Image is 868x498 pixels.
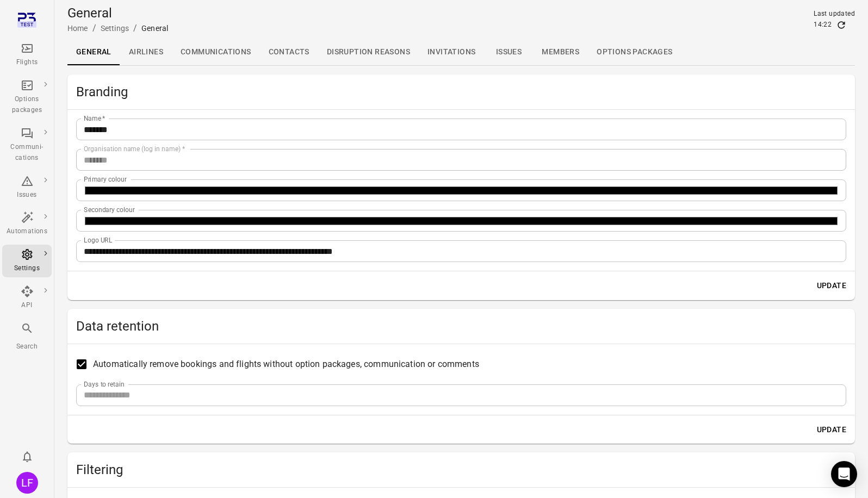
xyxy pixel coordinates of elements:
div: Settings [7,263,47,274]
a: Communications [172,39,260,65]
a: General [67,39,120,65]
a: Invitations [419,39,484,65]
a: Automations [2,208,52,240]
h1: General [67,4,168,22]
div: Open Intercom Messenger [831,461,857,487]
a: Flights [2,39,52,71]
div: Last updated [814,9,855,20]
button: Update [813,276,851,296]
div: 14:22 [814,20,832,30]
label: Secondary colour [84,205,135,214]
a: API [2,282,52,314]
div: Automations [7,226,47,237]
button: Luis Figueirido [12,468,42,498]
a: Contacts [260,39,318,65]
li: / [133,22,137,35]
li: / [92,22,96,35]
div: Local navigation [67,39,855,65]
div: Issues [7,190,47,201]
button: Search [2,319,52,355]
h2: Filtering [76,461,846,478]
label: Primary colour [84,175,127,184]
a: Issues [484,39,533,65]
a: Options packages [588,39,681,65]
a: Home [67,24,88,33]
h2: Data retention [76,318,846,335]
label: Days to retain [84,379,125,389]
a: Issues [2,171,52,204]
div: LF [16,472,38,494]
a: Settings [2,245,52,277]
div: API [7,300,47,311]
div: Options packages [7,94,47,116]
div: Communi-cations [7,142,47,164]
label: Logo URL [84,235,113,245]
button: Notifications [16,446,38,468]
span: Automatically remove bookings and flights without option packages, communication or comments [93,358,479,371]
label: Organisation name (log in name) [84,144,185,153]
a: Communi-cations [2,123,52,167]
a: Options packages [2,76,52,119]
label: Name [84,114,106,123]
a: Disruption reasons [318,39,419,65]
button: Update [813,420,851,440]
div: General [141,23,168,34]
button: Refresh data [836,20,847,30]
a: Members [533,39,588,65]
div: Flights [7,57,47,68]
a: Settings [101,24,129,33]
a: Airlines [120,39,172,65]
h2: Branding [76,83,846,101]
nav: Breadcrumbs [67,22,168,35]
div: Search [7,341,47,352]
